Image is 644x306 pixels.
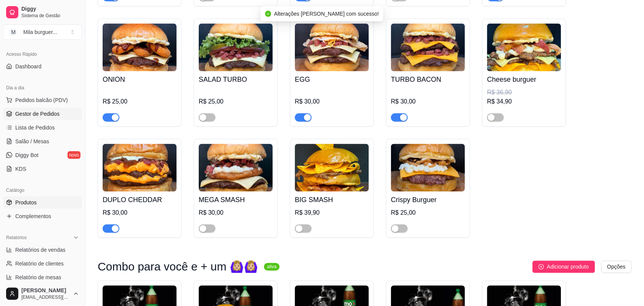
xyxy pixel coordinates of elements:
button: Adicionar produto [533,261,595,273]
sup: ativa [264,263,280,271]
span: [PERSON_NAME] [21,287,70,294]
a: Gestor de Pedidos [3,108,82,120]
h4: ONION [103,74,177,85]
img: product-image [391,144,465,192]
img: product-image [103,144,177,192]
img: product-image [103,24,177,71]
img: product-image [199,24,273,71]
div: R$ 36,90 [487,88,561,97]
span: Relatório de mesas [15,274,61,281]
h4: DUPLO CHEDDAR [103,195,177,206]
span: Gestor de Pedidos [15,110,60,118]
div: Mila burguer ... [23,28,57,36]
div: Dia a dia [3,82,82,94]
span: Diggy [21,6,79,13]
div: Acesso Rápido [3,48,82,60]
img: product-image [199,144,273,192]
a: DiggySistema de Gestão [3,3,82,21]
button: Pedidos balcão (PDV) [3,94,82,106]
button: Opções [601,261,632,273]
button: Select a team [3,24,82,40]
a: Salão / Mesas [3,135,82,147]
div: R$ 25,00 [391,209,465,218]
span: plus-circle [539,264,544,270]
span: Complementos [15,212,51,220]
img: product-image [391,24,465,71]
div: R$ 30,00 [103,209,177,218]
h3: Combo para você e + um 🙆🏼‍♀️🙆🏼‍♀️ [98,262,258,272]
a: Relatório de clientes [3,257,82,270]
h4: TURBO BACON [391,74,465,85]
a: Complementos [3,210,82,222]
div: Catálogo [3,184,82,196]
span: [EMAIL_ADDRESS][DOMAIN_NAME] [21,294,70,300]
span: check-circle [265,11,271,17]
span: Produtos [15,199,37,206]
div: R$ 25,00 [199,97,273,107]
div: R$ 34,90 [487,97,561,107]
span: Salão / Mesas [15,138,49,145]
span: Dashboard [15,63,42,70]
span: Relatórios de vendas [15,246,66,254]
div: R$ 39,90 [295,209,369,218]
img: product-image [487,24,561,71]
a: Diggy Botnovo [3,149,82,161]
span: M [10,28,17,36]
div: R$ 30,00 [295,97,369,107]
span: Relatórios [6,235,27,241]
div: R$ 30,00 [199,209,273,218]
h4: SALAD TURBO [199,74,273,85]
span: Diggy Bot [15,151,39,159]
h4: EGG [295,74,369,85]
h4: BIG SMASH [295,195,369,206]
a: Relatório de mesas [3,271,82,283]
span: KDS [15,165,26,173]
img: product-image [295,144,369,192]
span: Pedidos balcão (PDV) [15,96,68,104]
h4: Cheese burguer [487,74,561,85]
span: Lista de Pedidos [15,124,55,131]
a: Produtos [3,196,82,209]
h4: Crispy Burguer [391,195,465,206]
a: Lista de Pedidos [3,121,82,134]
span: Relatório de clientes [15,260,64,267]
a: Dashboard [3,60,82,73]
button: [PERSON_NAME][EMAIL_ADDRESS][DOMAIN_NAME] [3,285,82,303]
span: Sistema de Gestão [21,13,79,19]
span: Alterações [PERSON_NAME] com sucesso! [274,11,379,17]
img: product-image [295,24,369,71]
a: Relatórios de vendas [3,244,82,256]
span: Adicionar produto [547,263,589,271]
div: R$ 30,00 [391,97,465,107]
div: R$ 25,00 [103,97,177,107]
span: Opções [607,263,626,271]
a: KDS [3,163,82,175]
h4: MEGA SMASH [199,195,273,206]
